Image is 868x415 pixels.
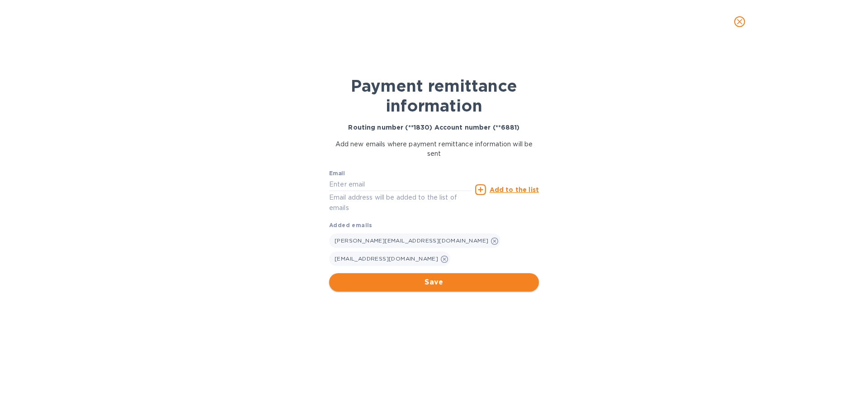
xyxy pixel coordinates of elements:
[336,277,532,288] span: Save
[329,192,472,213] p: Email address will be added to the list of emails
[329,177,472,191] input: Enter email
[329,222,373,228] b: Added emails
[329,252,450,266] div: [EMAIL_ADDRESS][DOMAIN_NAME]
[329,171,345,177] label: Email
[729,11,750,33] button: close
[329,233,500,248] div: [PERSON_NAME][EMAIL_ADDRESS][DOMAIN_NAME]
[348,124,519,131] b: Routing number (**1830) Account number (**6881)
[329,140,539,159] p: Add new emails where payment remittance information will be sent
[351,76,517,116] b: Payment remittance information
[335,237,488,244] span: [PERSON_NAME][EMAIL_ADDRESS][DOMAIN_NAME]
[329,273,539,291] button: Save
[490,186,539,193] u: Add to the list
[335,255,438,262] span: [EMAIL_ADDRESS][DOMAIN_NAME]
